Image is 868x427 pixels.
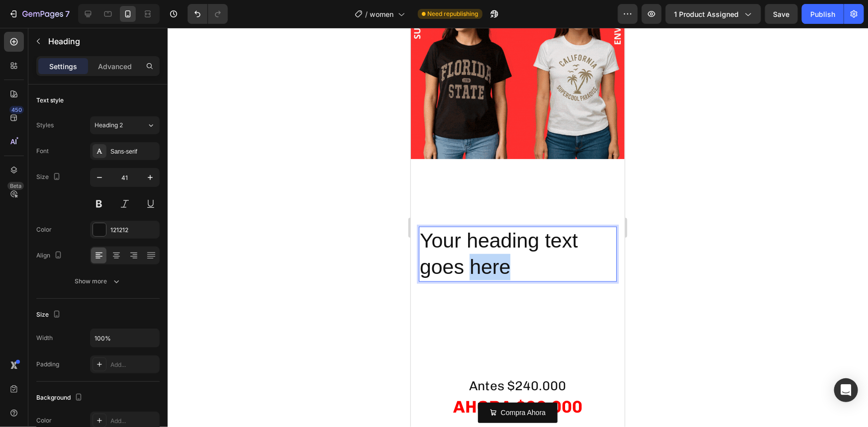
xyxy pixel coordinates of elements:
[36,416,52,425] div: Color
[65,8,70,20] p: 7
[834,378,858,402] div: Open Intercom Messenger
[49,61,77,72] p: Settings
[810,9,835,19] div: Publish
[765,4,798,24] button: Save
[370,9,394,19] span: women
[802,4,844,24] button: Publish
[411,28,625,427] iframe: Design area
[36,225,52,234] div: Color
[91,329,159,347] input: Auto
[90,116,160,134] button: Heading 2
[36,121,54,130] div: Styles
[110,226,157,235] div: 121212
[110,360,157,369] div: Add...
[75,276,121,286] div: Show more
[36,272,160,290] button: Show more
[36,308,63,322] div: Size
[428,9,479,18] span: Need republishing
[110,147,157,156] div: Sans-serif
[674,9,739,19] span: 1 product assigned
[666,4,761,24] button: 1 product assigned
[36,249,64,262] div: Align
[36,391,85,405] div: Background
[4,4,74,24] button: 7
[98,61,132,72] p: Advanced
[188,4,228,24] div: Undo/Redo
[36,147,49,156] div: Font
[36,334,53,342] div: Width
[7,182,24,190] div: Beta
[9,106,24,114] div: 450
[36,171,63,184] div: Size
[773,10,790,18] span: Save
[48,35,156,47] p: Heading
[366,9,368,19] span: /
[36,96,64,105] div: Text style
[110,417,157,426] div: Add...
[95,121,123,130] span: Heading 2
[36,360,59,369] div: Padding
